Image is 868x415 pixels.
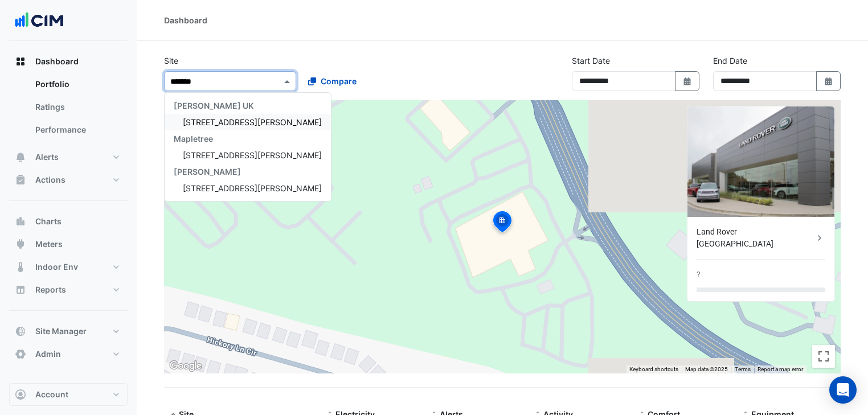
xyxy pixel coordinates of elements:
[174,167,241,176] span: [PERSON_NAME]
[9,210,128,233] button: Charts
[697,226,814,250] div: Land Rover [GEOGRAPHIC_DATA]
[9,146,128,169] button: Alerts
[26,96,128,118] a: Ratings
[164,55,178,67] label: Site
[9,73,128,146] div: Dashboard
[829,376,857,404] div: Open Intercom Messenger
[9,343,128,365] button: Admin
[15,239,26,250] app-icon: Meters
[15,151,26,163] app-icon: Alerts
[174,134,213,143] span: Mapletree
[15,326,26,337] app-icon: Site Manager
[687,106,834,217] img: Land Rover South Atlanta
[682,76,693,86] fa-icon: Select Date
[35,261,78,273] span: Indoor Env
[35,151,59,163] span: Alerts
[713,55,747,67] label: End Date
[572,55,610,67] label: Start Date
[697,269,701,281] div: ?
[9,50,128,73] button: Dashboard
[167,359,204,373] a: Open this area in Google Maps (opens a new window)
[35,284,66,295] span: Reports
[174,101,253,110] span: [PERSON_NAME] UK
[824,76,834,86] fa-icon: Select Date
[35,174,65,186] span: Actions
[183,183,322,193] span: [STREET_ADDRESS][PERSON_NAME]
[15,216,26,227] app-icon: Charts
[35,56,79,67] span: Dashboard
[183,117,322,127] span: [STREET_ADDRESS][PERSON_NAME]
[183,150,322,160] span: [STREET_ADDRESS][PERSON_NAME]
[26,118,128,141] a: Performance
[164,14,207,26] div: Dashboard
[164,92,331,202] ng-dropdown-panel: Options list
[15,284,26,295] app-icon: Reports
[685,366,728,372] span: Map data ©2025
[15,348,26,360] app-icon: Admin
[35,239,63,250] span: Meters
[9,320,128,343] button: Site Manager
[35,348,61,360] span: Admin
[321,75,357,87] span: Compare
[9,256,128,278] button: Indoor Env
[9,383,128,406] button: Account
[9,169,128,191] button: Actions
[15,261,26,273] app-icon: Indoor Env
[301,71,364,91] button: Compare
[9,233,128,256] button: Meters
[490,209,515,237] img: site-pin-selected.svg
[9,278,128,301] button: Reports
[35,389,68,400] span: Account
[35,326,87,337] span: Site Manager
[758,366,803,372] a: Report a map error
[629,365,678,373] button: Keyboard shortcuts
[26,73,128,96] a: Portfolio
[167,359,204,373] img: Google
[15,174,26,186] app-icon: Actions
[735,366,751,372] a: Terms (opens in new tab)
[812,345,835,368] button: Toggle fullscreen view
[15,56,26,67] app-icon: Dashboard
[14,9,65,32] img: Company Logo
[35,216,62,227] span: Charts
